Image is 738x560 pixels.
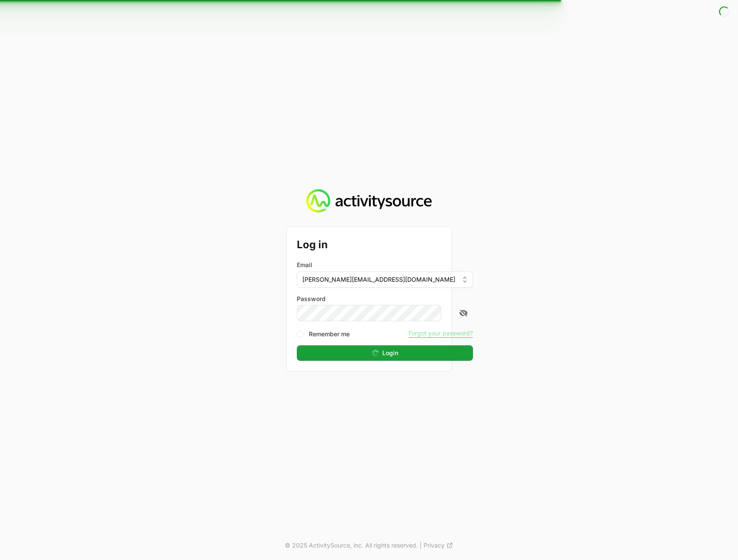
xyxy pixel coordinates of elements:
[285,541,418,550] p: © 2025 ActivitySource, inc. All rights reserved.
[297,261,312,269] label: Email
[306,189,431,213] img: Activity Source
[302,275,455,284] span: [PERSON_NAME][EMAIL_ADDRESS][DOMAIN_NAME]
[297,271,473,288] button: [PERSON_NAME][EMAIL_ADDRESS][DOMAIN_NAME]
[297,345,473,361] button: Login
[297,295,473,303] label: Password
[382,348,398,358] span: Login
[420,541,422,550] span: |
[424,541,453,550] a: Privacy
[309,330,350,338] label: Remember me
[297,237,473,253] h2: Log in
